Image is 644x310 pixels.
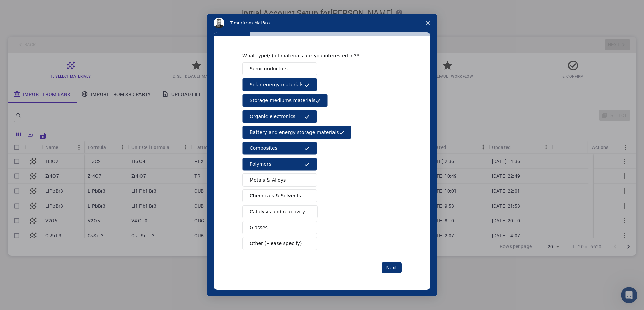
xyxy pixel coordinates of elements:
[250,161,271,168] span: Polymers
[242,158,317,171] button: Polymers
[242,20,270,25] span: from Mat3ra
[250,145,277,152] span: Composites
[242,94,328,107] button: Storage mediums materials
[242,221,317,234] button: Glasses
[250,129,339,136] span: Battery and energy storage materials
[214,18,224,28] img: Profile image for Timur
[250,240,302,247] span: Other (Please specify)
[250,208,305,215] span: Catalysis and reactivity
[242,62,317,75] button: Semiconductors
[382,262,402,273] button: Next
[250,224,268,231] span: Glasses
[242,189,317,202] button: Chemicals & Solvents
[250,192,301,199] span: Chemicals & Solvents
[242,53,391,59] div: What type(s) of materials are you interested in?
[242,173,317,187] button: Metals & Alloys
[242,126,351,139] button: Battery and energy storage materials
[242,142,317,155] button: Composites
[242,237,317,250] button: Other (Please specify)
[250,65,288,72] span: Semiconductors
[250,113,295,120] span: Organic electronics
[230,20,242,25] span: Timur
[250,176,286,184] span: Metals & Alloys
[242,110,317,123] button: Organic electronics
[250,81,303,88] span: Solar energy materials
[11,5,48,11] span: Поддержка
[242,78,317,91] button: Solar energy materials
[250,97,315,104] span: Storage mediums materials
[242,205,318,218] button: Catalysis and reactivity
[418,14,437,32] span: Close survey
